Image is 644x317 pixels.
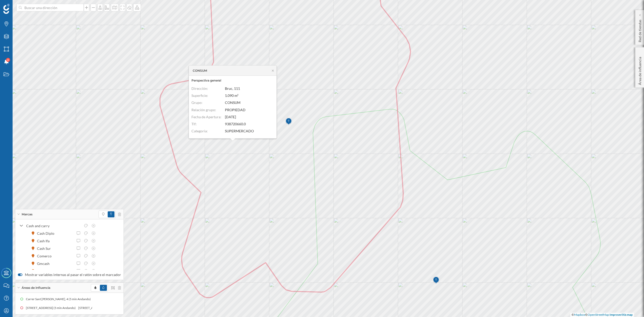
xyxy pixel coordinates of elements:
[83,297,150,302] div: Carrer Sant [PERSON_NAME], 4 (5 min Andando)
[37,238,52,244] div: Cash Ifa
[191,86,208,91] span: Dirección:
[22,286,50,290] span: Áreas de influencia
[286,116,292,127] img: Marker
[16,297,83,302] div: Carrer Sant [PERSON_NAME], 4 (5 min Andando)
[22,212,32,217] span: Marcas
[225,107,246,112] span: PROPIEDAD
[191,107,216,112] span: Relación grupo:
[225,122,246,126] span: 938720660.0
[18,272,121,277] label: Mostrar variables internas al pasar el ratón sobre el marcador
[191,93,208,98] span: Superficie:
[225,129,254,133] span: SUPERMERCADO
[37,253,54,259] div: Comerco
[193,68,207,73] span: CONSUM
[225,100,240,105] span: CONSUM
[37,261,52,266] div: Gmcash
[225,93,238,98] span: 1.090 m²
[37,246,53,251] div: Cash Sur
[7,57,9,62] span: 8
[18,305,70,310] div: [STREET_ADDRESS] (5 min Andando)
[637,18,642,42] p: Red de tiendas
[26,223,81,228] div: Cash and carry
[37,268,59,274] div: Gros Mercat
[191,78,274,83] h6: Perspectiva general
[637,55,642,85] p: Área de influencia
[610,313,633,316] a: Improve this map
[37,231,57,236] div: Cash Diplo
[570,313,634,317] div: © ©
[191,129,208,133] span: Categoría:
[225,86,240,91] span: Bruc, 111
[433,275,439,285] img: Marker
[191,122,197,126] span: Tlf:
[574,313,585,316] a: Mapbox
[191,100,203,105] span: Grupo:
[3,4,10,14] img: Geoblink Logo
[70,305,123,310] div: [STREET_ADDRESS] (5 min Andando)
[191,114,221,119] span: Fecha de Apertura:
[588,313,609,316] a: OpenStreetMap
[225,114,236,119] span: [DATE]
